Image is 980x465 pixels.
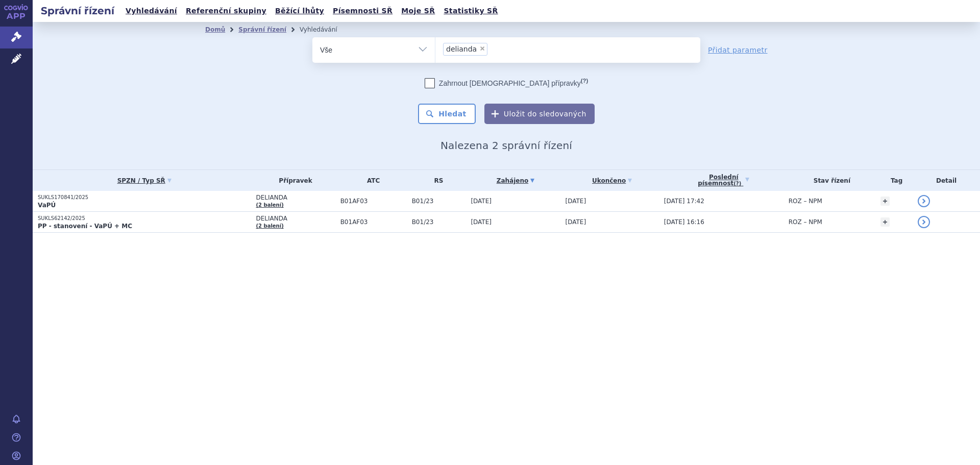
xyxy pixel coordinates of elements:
[664,218,704,226] span: [DATE] 16:16
[471,218,492,226] span: [DATE]
[789,198,822,205] span: ROZ – NPM
[484,104,595,124] button: Uložit do sledovaných
[122,4,180,18] a: Vyhledávání
[664,198,704,205] span: [DATE] 17:42
[238,26,286,33] a: Správní řízení
[425,78,588,88] label: Zahrnout [DEMOGRAPHIC_DATA] přípravky
[783,170,875,191] th: Stav řízení
[33,4,122,18] h2: Správní řízení
[335,170,407,191] th: ATC
[446,45,477,53] span: delianda
[581,78,588,84] abbr: (?)
[918,216,930,228] a: detail
[664,170,783,191] a: Poslednípísemnost(?)
[875,170,913,191] th: Tag
[256,202,283,208] a: (2 balení)
[340,218,407,226] span: B01AF03
[38,174,251,188] a: SPZN / Typ SŘ
[38,194,251,201] p: SUKLS170841/2025
[440,139,572,152] span: Nalezena 2 správní řízení
[38,202,56,209] strong: VaPÚ
[471,198,492,205] span: [DATE]
[300,22,351,37] li: Vyhledávání
[398,4,438,18] a: Moje SŘ
[880,197,890,206] a: +
[412,198,466,205] span: B01/23
[733,181,741,187] abbr: (?)
[272,4,327,18] a: Běžící lhůty
[440,4,501,18] a: Statistiky SŘ
[205,26,225,33] a: Domů
[491,42,496,55] input: delianda
[256,215,335,222] span: DELIANDA
[471,174,560,188] a: Zahájeno
[412,218,466,226] span: B01/23
[38,223,132,230] strong: PP - stanovení - VaPÚ + MC
[418,104,476,124] button: Hledat
[566,198,586,205] span: [DATE]
[251,170,335,191] th: Přípravek
[880,217,890,227] a: +
[789,218,822,226] span: ROZ – NPM
[566,218,586,226] span: [DATE]
[913,170,980,191] th: Detail
[183,4,269,18] a: Referenční skupiny
[407,170,466,191] th: RS
[479,45,485,52] span: ×
[340,198,407,205] span: B01AF03
[38,215,251,222] p: SUKLS62142/2025
[256,223,283,229] a: (2 balení)
[708,45,768,55] a: Přidat parametr
[330,4,396,18] a: Písemnosti SŘ
[918,195,930,207] a: detail
[256,194,335,201] span: DELIANDA
[566,174,659,188] a: Ukončeno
